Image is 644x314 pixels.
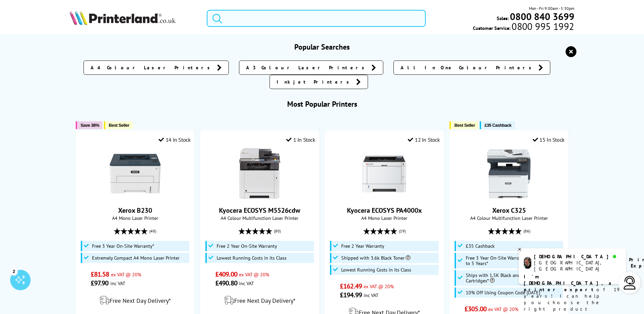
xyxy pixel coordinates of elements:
span: £409.00 [215,270,237,279]
span: A3 Colour Laser Printers [246,64,368,71]
a: Kyocera ECOSYS PA4000x [359,194,410,200]
span: £194.99 [340,291,362,299]
span: A4 Colour Laser Printers [91,64,214,71]
span: (80) [274,225,281,238]
button: Best Seller [104,121,133,129]
div: [DEMOGRAPHIC_DATA] [534,254,621,260]
div: 1 In Stock [286,136,315,143]
span: inc VAT [364,292,379,298]
h3: Most Popular Printers [70,99,574,109]
img: Printerland Logo [70,10,176,25]
button: Best Seller [449,121,478,129]
div: 2 [10,267,18,275]
span: Best Seller [454,123,475,128]
span: A4 Mono Laser Printer [329,215,440,221]
span: 0800 995 1992 [511,23,574,30]
button: Save 38% [76,121,103,129]
span: ex VAT @ 20% [488,306,518,312]
span: £35 Cashback [466,243,495,249]
span: Ships with 1.5K Black and 1K CMY Toner Cartridges* [466,273,562,283]
span: Best Seller [109,123,129,128]
input: Search product or brand [207,10,426,27]
div: [GEOGRAPHIC_DATA], [GEOGRAPHIC_DATA] [534,260,621,272]
span: ex VAT @ 20% [111,271,141,278]
span: £305.00 [464,304,486,313]
div: modal_delivery [79,291,190,310]
span: £35 Cashback [484,123,511,128]
img: chris-livechat.png [524,257,531,269]
span: £97.90 [91,279,109,287]
div: 15 In Stock [533,136,565,143]
b: 0800 840 3699 [510,10,574,23]
a: Xerox B230 [118,206,152,215]
img: Kyocera ECOSYS M5526cdw [234,148,285,199]
span: £162.49 [340,282,362,291]
button: £35 Cashback [480,121,515,129]
span: Free 3 Year On-Site Warranty and Extend up to 5 Years* [466,255,562,266]
a: All In One Colour Printers [393,60,550,75]
img: Xerox B230 [110,148,161,199]
div: 14 In Stock [159,136,190,143]
a: Kyocera ECOSYS M5526cdw [234,194,285,200]
span: All In One Colour Printers [401,64,535,71]
span: Free 2 Year On-Site Warranty [217,243,277,249]
span: Lowest Running Costs in its Class [341,267,411,273]
span: £490.80 [215,279,237,287]
span: £81.58 [91,270,109,279]
span: (19) [399,225,406,238]
a: Kyocera ECOSYS M5526cdw [219,206,300,215]
span: 10% Off Using Coupon Code [DATE] [466,290,540,295]
div: modal_delivery [204,291,315,310]
a: Inkjet Printers [270,75,368,89]
a: A4 Colour Laser Printers [84,60,229,75]
span: inc VAT [239,280,254,286]
a: A3 Colour Laser Printers [239,60,383,75]
span: inc VAT [110,280,125,286]
span: A4 Colour Multifunction Laser Printer [453,215,564,221]
h3: Popular Searches [70,42,574,52]
span: Mon - Fri 9:00am - 5:30pm [529,5,574,12]
span: Save 38% [80,123,99,128]
span: (48) [149,225,156,238]
a: Kyocera ECOSYS PA4000x [347,206,422,215]
p: of 19 years! I can help you choose the right product [524,274,621,312]
b: I'm [DEMOGRAPHIC_DATA], a printer expert [524,274,613,293]
span: ex VAT @ 20% [239,271,269,278]
span: Shipped with 3.6k Black Toner [341,255,410,261]
a: Xerox C325 [492,206,526,215]
a: Printerland Logo [70,10,198,27]
a: 0800 840 3699 [509,13,574,20]
span: A4 Mono Laser Printer [79,215,190,221]
div: 12 In Stock [408,136,440,143]
span: Lowest Running Costs in its Class [217,255,287,261]
img: user-headset-light.svg [623,276,637,290]
span: Customer Service: [473,23,574,31]
span: Free 2 Year Warranty [341,243,384,249]
span: A4 Colour Multifunction Laser Printer [204,215,315,221]
a: Xerox C325 [483,194,534,200]
span: (86) [523,225,530,238]
span: Extremely Compact A4 Mono Laser Printer [92,255,180,261]
span: ex VAT @ 20% [364,283,394,290]
span: Free 3 Year On-Site Warranty* [92,243,154,249]
span: Sales: [497,15,509,21]
a: Xerox B230 [110,194,161,200]
span: Inkjet Printers [277,78,353,85]
img: Xerox C325 [483,148,534,199]
img: Kyocera ECOSYS PA4000x [359,148,410,199]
